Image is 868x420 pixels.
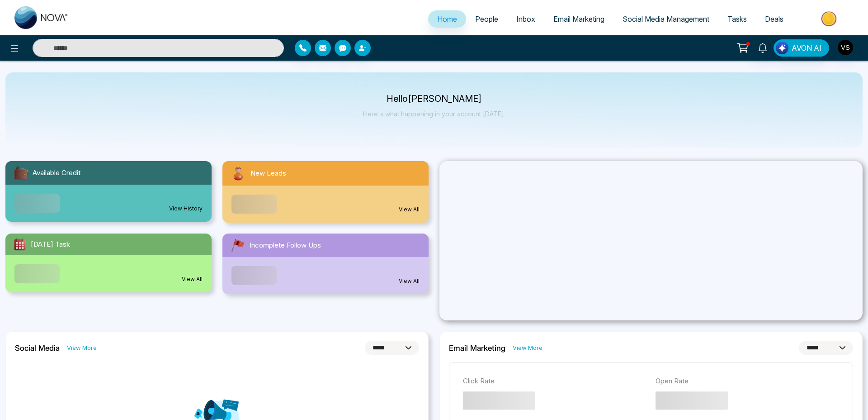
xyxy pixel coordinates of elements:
[516,14,535,24] span: Inbox
[217,234,434,294] a: Incomplete Follow UpsView All
[466,10,507,28] a: People
[13,237,27,252] img: todayTask.svg
[31,239,70,250] span: [DATE] Task
[623,14,709,24] span: Social Media Management
[230,165,247,182] img: newLeads.svg
[776,42,788,54] img: Lead Flow
[15,344,60,353] h2: Social Media
[67,344,97,352] a: View More
[250,168,286,179] span: New Leads
[449,344,505,353] h2: Email Marketing
[774,39,829,57] button: AVON AI
[363,110,505,118] p: Here's what happening in your account [DATE].
[230,237,246,253] img: followUps.svg
[797,9,863,29] img: Market-place.gif
[399,205,420,214] a: View All
[169,205,203,213] a: View History
[437,14,457,24] span: Home
[14,6,69,29] img: Nova CRM Logo
[363,95,505,103] p: Hello [PERSON_NAME]
[792,43,821,53] span: AVON AI
[13,165,29,181] img: availableCredit.svg
[33,168,80,178] span: Available Credit
[553,14,604,24] span: Email Marketing
[513,344,542,352] a: View More
[250,240,321,251] span: Incomplete Follow Ups
[544,10,613,28] a: Email Marketing
[507,10,544,28] a: Inbox
[718,10,756,28] a: Tasks
[399,277,420,285] a: View All
[463,376,646,387] p: Click Rate
[765,14,783,24] span: Deals
[475,14,498,24] span: People
[756,10,793,28] a: Deals
[217,161,434,223] a: New LeadsView All
[838,40,853,55] img: User Avatar
[613,10,718,28] a: Social Media Management
[182,275,203,283] a: View All
[656,376,839,387] p: Open Rate
[428,10,466,28] a: Home
[727,14,747,24] span: Tasks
